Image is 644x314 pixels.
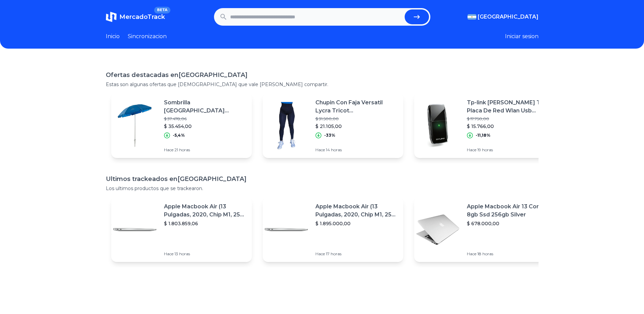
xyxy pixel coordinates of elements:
[111,197,252,262] a: Featured imageApple Macbook Air (13 Pulgadas, 2020, Chip M1, 256 Gb De Ssd, 8 Gb De Ram) - Plata$...
[173,133,185,138] p: -5,4%
[315,203,398,219] p: Apple Macbook Air (13 Pulgadas, 2020, Chip M1, 256 Gb De Ssd, 8 Gb De Ram) - Plata
[263,197,403,262] a: Featured imageApple Macbook Air (13 Pulgadas, 2020, Chip M1, 256 Gb De Ssd, 8 Gb De Ram) - Plata$...
[414,197,555,262] a: Featured imageApple Macbook Air 13 Core I5 8gb Ssd 256gb Silver$ 678.000,00Hace 18 horas
[324,133,335,138] p: -33%
[315,220,398,227] p: $ 1.895.000,00
[505,32,539,41] button: Iniciar sesion
[128,32,167,41] a: Sincronizacion
[164,123,246,130] p: $ 35.454,00
[106,185,539,192] p: Los ultimos productos que se trackearon.
[467,251,549,257] p: Hace 18 horas
[315,123,398,130] p: $ 21.105,00
[315,116,398,122] p: $ 31.500,00
[467,99,549,115] p: Tp-link [PERSON_NAME] T2u Placa De Red Wlan Usb 600mb/s
[467,123,549,130] p: $ 15.766,00
[111,206,159,253] img: Featured image
[154,7,170,14] span: BETA
[315,251,398,257] p: Hace 17 horas
[106,11,117,22] img: MercadoTrack
[263,206,310,253] img: Featured image
[106,11,165,22] a: MercadoTrackBETA
[111,93,252,158] a: Featured imageSombrilla [GEOGRAPHIC_DATA] National Geographic [GEOGRAPHIC_DATA]$ 37.478,06$ 35.45...
[106,174,539,184] h1: Ultimos trackeados en [GEOGRAPHIC_DATA]
[119,13,165,21] span: MercadoTrack
[414,206,461,253] img: Featured image
[111,102,159,149] img: Featured image
[315,99,398,115] p: Chupin Con Faja Versatil Lycra Tricot [PERSON_NAME]--l Fabrica
[263,93,403,158] a: Featured imageChupin Con Faja Versatil Lycra Tricot [PERSON_NAME]--l Fabrica$ 31.500,00$ 21.105,0...
[106,70,539,80] h1: Ofertas destacadas en [GEOGRAPHIC_DATA]
[164,99,246,115] p: Sombrilla [GEOGRAPHIC_DATA] National Geographic [GEOGRAPHIC_DATA]
[467,116,549,122] p: $ 17.750,00
[414,93,555,158] a: Featured imageTp-link [PERSON_NAME] T2u Placa De Red Wlan Usb 600mb/s$ 17.750,00$ 15.766,00-11,18...
[164,251,246,257] p: Hace 13 horas
[164,147,246,153] p: Hace 21 horas
[467,203,549,219] p: Apple Macbook Air 13 Core I5 8gb Ssd 256gb Silver
[164,116,246,122] p: $ 37.478,06
[476,133,491,138] p: -11,18%
[467,147,549,153] p: Hace 19 horas
[106,81,539,88] p: Estas son algunas ofertas que [DEMOGRAPHIC_DATA] que vale [PERSON_NAME] compartir.
[164,203,246,219] p: Apple Macbook Air (13 Pulgadas, 2020, Chip M1, 256 Gb De Ssd, 8 Gb De Ram) - Plata
[467,220,549,227] p: $ 678.000,00
[263,102,310,149] img: Featured image
[478,13,539,21] span: [GEOGRAPHIC_DATA]
[468,13,539,21] button: [GEOGRAPHIC_DATA]
[468,14,476,20] img: Argentina
[164,220,246,227] p: $ 1.803.859,06
[414,102,461,149] img: Featured image
[106,32,120,41] a: Inicio
[315,147,398,153] p: Hace 14 horas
